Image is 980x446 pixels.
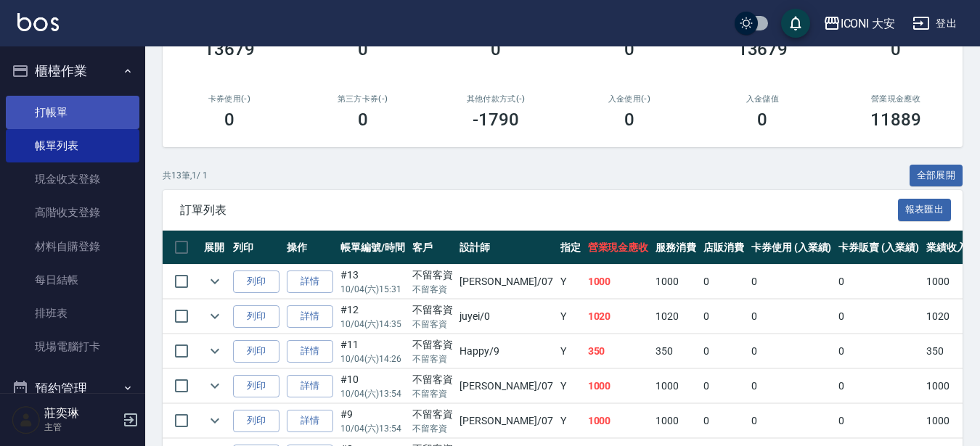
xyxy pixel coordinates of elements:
[204,375,226,397] button: expand row
[584,369,653,403] td: 1000
[757,110,767,130] h3: 0
[557,265,584,299] td: Y
[287,410,333,432] a: 詳情
[748,369,836,403] td: 0
[337,334,409,368] td: #11
[748,404,836,438] td: 0
[180,203,898,218] span: 訂單列表
[923,369,971,403] td: 1000
[204,340,226,362] button: expand row
[412,387,453,400] p: 不留客資
[12,405,41,434] img: Person
[456,300,556,334] td: juyei /0
[557,369,584,403] td: Y
[748,231,836,265] th: 卡券使用 (入業績)
[412,318,453,331] p: 不留客資
[233,305,279,328] button: 列印
[412,407,453,422] div: 不留客資
[557,404,584,438] td: Y
[870,110,921,130] h3: 11889
[412,268,453,283] div: 不留客資
[456,404,556,438] td: [PERSON_NAME] /07
[700,369,748,403] td: 0
[456,265,556,299] td: [PERSON_NAME] /07
[6,162,139,196] a: 現金收支登錄
[584,300,653,334] td: 1020
[6,297,139,330] a: 排班表
[314,94,412,104] h2: 第三方卡券(-)
[624,110,634,130] h3: 0
[898,199,952,221] button: 報表匯出
[456,369,556,403] td: [PERSON_NAME] /07
[898,202,952,216] a: 報表匯出
[557,231,584,265] th: 指定
[714,94,812,104] h2: 入金儲值
[584,334,653,368] td: 350
[6,370,139,408] button: 預約管理
[17,13,59,31] img: Logo
[473,110,519,130] h3: -1790
[337,369,409,403] td: #10
[652,404,700,438] td: 1000
[287,305,333,328] a: 詳情
[748,265,836,299] td: 0
[6,230,139,263] a: 材料自購登錄
[835,369,923,403] td: 0
[287,271,333,293] a: 詳情
[700,265,748,299] td: 0
[652,265,700,299] td: 1000
[910,165,963,187] button: 全部展開
[584,404,653,438] td: 1000
[233,340,279,363] button: 列印
[748,334,836,368] td: 0
[846,94,945,104] h2: 營業現金應收
[340,352,405,366] p: 10/04 (六) 14:26
[180,94,279,104] h2: 卡券使用(-)
[923,265,971,299] td: 1000
[340,318,405,331] p: 10/04 (六) 14:35
[6,52,139,90] button: 櫃檯作業
[700,300,748,334] td: 0
[446,94,545,104] h2: 其他付款方式(-)
[340,283,405,296] p: 10/04 (六) 15:31
[738,39,788,59] h3: 13679
[224,110,234,130] h3: 0
[337,300,409,334] td: #12
[412,337,453,352] div: 不留客資
[287,375,333,397] a: 詳情
[700,231,748,265] th: 店販消費
[841,15,896,33] div: ICONI 大安
[748,300,836,334] td: 0
[412,352,453,366] p: 不留客資
[358,110,368,130] h3: 0
[229,231,283,265] th: 列印
[652,231,700,265] th: 服務消費
[412,283,453,296] p: 不留客資
[340,387,405,400] p: 10/04 (六) 13:54
[835,404,923,438] td: 0
[337,265,409,299] td: #13
[584,265,653,299] td: 1000
[6,330,139,363] a: 現場電腦打卡
[233,410,279,432] button: 列印
[358,39,368,59] h3: 0
[700,404,748,438] td: 0
[200,231,229,265] th: 展開
[781,9,810,38] button: save
[204,305,226,327] button: expand row
[923,404,971,438] td: 1000
[700,334,748,368] td: 0
[491,39,501,59] h3: 0
[652,369,700,403] td: 1000
[337,231,409,265] th: 帳單編號/時間
[835,265,923,299] td: 0
[923,334,971,368] td: 350
[817,9,902,38] button: ICONI 大安
[6,263,139,297] a: 每日結帳
[337,404,409,438] td: #9
[456,334,556,368] td: Happy /9
[204,39,255,59] h3: 13679
[584,231,653,265] th: 營業現金應收
[456,231,556,265] th: 設計師
[340,422,405,435] p: 10/04 (六) 13:54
